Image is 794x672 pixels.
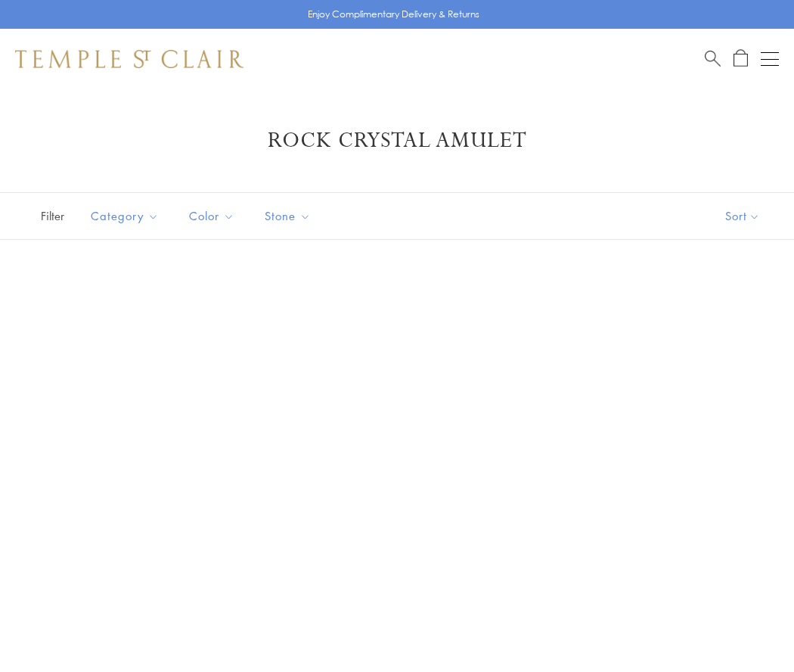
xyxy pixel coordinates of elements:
[181,207,246,226] span: Color
[691,193,794,239] button: Show sort by
[38,127,756,154] h1: Rock Crystal Amulet
[83,207,170,226] span: Category
[79,199,170,233] button: Category
[705,49,721,68] a: Search
[308,7,479,22] p: Enjoy Complimentary Delivery & Returns
[253,199,322,233] button: Stone
[178,199,246,233] button: Color
[734,49,748,68] a: Open Shopping Bag
[761,50,779,68] button: Open navigation
[15,50,243,68] img: Temple St. Clair
[257,207,322,226] span: Stone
